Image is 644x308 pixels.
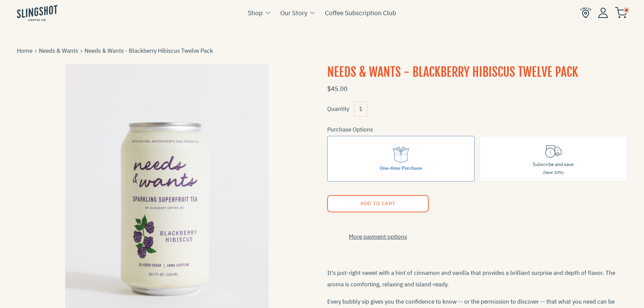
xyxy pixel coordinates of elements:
[327,85,348,93] span: $45.00
[39,46,80,55] a: Needs & Wants
[85,46,215,55] span: Needs & Wants - Blackberry Hibiscus Twelve Pack
[327,195,429,212] button: Add to Cart
[360,200,395,207] span: Add to Cart
[615,9,627,17] a: 0
[248,8,263,18] a: Shop
[533,161,574,167] span: Subscribe and save
[580,7,591,18] img: Find Us
[327,232,429,241] a: More payment options
[327,64,627,81] h1: Needs & Wants - Blackberry Hibiscus Twelve Pack
[17,46,35,55] a: Home
[327,269,615,288] span: It's just-right sweet with a hint of cinnamon and vanilla that provides a brilliant surprise and ...
[623,7,629,13] span: 0
[327,105,349,113] label: Quantity
[327,125,373,134] legend: Purchase Options
[35,46,39,55] span: ›
[598,7,608,18] img: Account
[325,8,396,18] a: Coffee Subscription Club
[380,164,422,172] div: One-time Purchase
[280,8,307,18] a: Our Story
[615,7,627,18] img: cart
[80,46,85,55] span: ›
[543,170,564,175] span: (Save 10%)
